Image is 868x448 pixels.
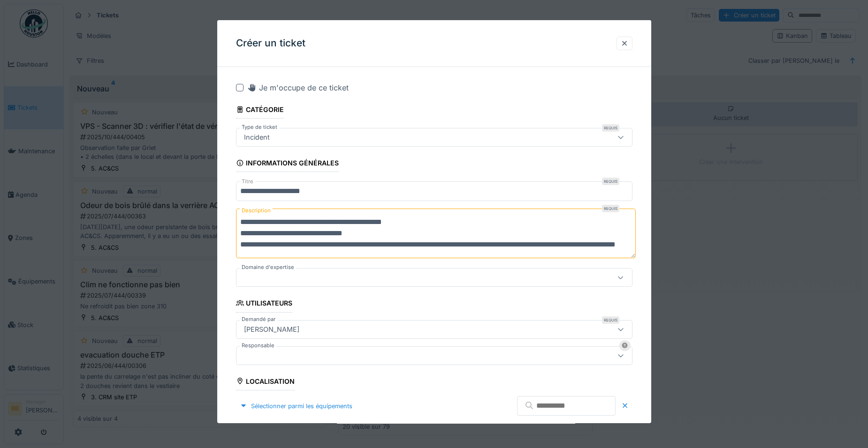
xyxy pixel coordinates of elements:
[236,296,293,312] div: Utilisateurs
[240,205,273,217] label: Description
[240,123,279,131] label: Type de ticket
[602,124,619,132] div: Requis
[240,263,296,271] label: Domaine d'expertise
[268,423,320,432] div: 1. CRM1/2/3/4
[602,205,619,212] div: Requis
[236,37,305,49] h3: Créer un ticket
[240,132,274,142] div: Incident
[240,342,276,350] label: Responsable
[247,82,349,93] div: Je m'occupe de ce ticket
[240,178,255,186] label: Titre
[607,423,613,432] div: 51
[240,315,277,323] label: Demandé par
[236,374,295,390] div: Localisation
[236,400,356,412] div: Sélectionner parmi les équipements
[602,178,619,185] div: Requis
[236,103,284,119] div: Catégorie
[240,324,303,335] div: [PERSON_NAME]
[236,156,339,172] div: Informations générales
[602,316,619,324] div: Requis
